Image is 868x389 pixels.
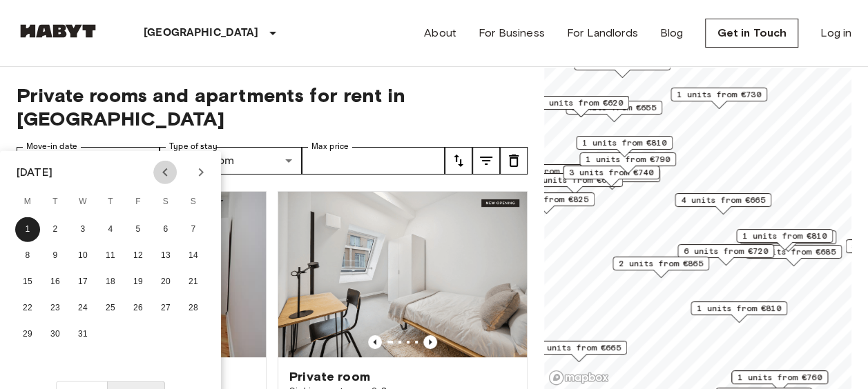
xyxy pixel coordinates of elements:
[532,96,629,117] div: Map marker
[567,25,638,41] a: For Landlords
[169,141,218,152] label: Type of stay
[472,147,500,174] button: tune
[181,296,206,321] button: 28
[530,341,627,362] div: Map marker
[537,341,621,354] span: 1 units from €665
[311,141,349,152] label: Max price
[144,25,259,41] p: [GEOGRAPHIC_DATA]
[504,193,588,206] span: 1 units from €825
[675,193,771,215] div: Map marker
[43,217,68,242] button: 2
[181,243,206,268] button: 14
[613,257,709,278] div: Map marker
[70,296,95,321] button: 24
[15,243,40,268] button: 8
[548,370,609,386] a: Mapbox logo
[98,188,123,216] span: Thursday
[574,57,671,78] div: Map marker
[368,335,382,349] button: Previous image
[681,194,765,206] span: 4 units from €665
[572,101,656,114] span: 2 units from €655
[423,335,437,349] button: Previous image
[70,217,95,242] button: 3
[181,270,206,295] button: 21
[660,25,684,41] a: Blog
[126,270,151,295] button: 19
[677,244,774,266] div: Map marker
[705,19,798,48] a: Get in Touch
[153,270,178,295] button: 20
[479,25,545,41] a: For Business
[153,161,177,184] button: Previous month
[697,302,781,315] span: 1 units from €810
[181,217,206,242] button: 7
[43,270,68,295] button: 16
[684,245,768,257] span: 6 units from €720
[498,192,595,214] div: Map marker
[43,188,68,216] span: Tuesday
[26,141,77,152] label: Move-in date
[736,229,833,250] div: Map marker
[563,166,659,187] div: Map marker
[745,245,842,266] div: Map marker
[582,137,666,149] span: 1 units from €810
[153,296,178,321] button: 27
[43,243,68,268] button: 9
[445,147,472,174] button: tune
[153,217,178,242] button: 6
[820,25,851,41] a: Log in
[539,97,623,109] span: 1 units from €620
[98,243,123,268] button: 11
[742,230,827,242] span: 1 units from €810
[671,88,767,109] div: Map marker
[500,147,528,174] button: tune
[153,188,178,216] span: Saturday
[70,188,95,216] span: Wednesday
[576,136,673,157] div: Map marker
[98,296,123,321] button: 25
[126,217,151,242] button: 5
[126,243,151,268] button: 12
[181,188,206,216] span: Sunday
[17,164,52,181] div: [DATE]
[15,217,40,242] button: 1
[70,270,95,295] button: 17
[98,217,123,242] button: 4
[43,322,68,347] button: 30
[15,270,40,295] button: 15
[160,147,302,174] div: PrivateRoom
[126,296,151,321] button: 26
[424,25,456,41] a: About
[17,83,528,130] span: Private rooms and apartments for rent in [GEOGRAPHIC_DATA]
[153,243,178,268] button: 13
[751,246,836,258] span: 1 units from €685
[70,322,95,347] button: 31
[70,243,95,268] button: 10
[189,161,213,184] button: Next month
[43,296,68,321] button: 23
[691,301,787,323] div: Map marker
[15,296,40,321] button: 22
[98,270,123,295] button: 18
[289,368,370,385] span: Private room
[17,24,99,38] img: Habyt
[586,153,670,166] span: 1 units from €790
[737,371,822,383] span: 1 units from €760
[15,188,40,216] span: Monday
[677,88,761,101] span: 1 units from €730
[619,257,703,270] span: 2 units from €865
[569,166,653,179] span: 3 units from €740
[579,152,676,174] div: Map marker
[126,188,151,216] span: Friday
[15,322,40,347] button: 29
[278,192,527,357] img: Marketing picture of unit DE-01-477-069-01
